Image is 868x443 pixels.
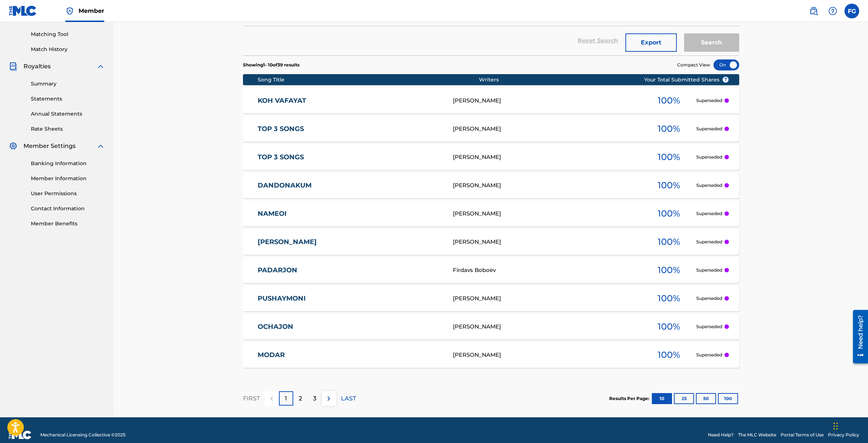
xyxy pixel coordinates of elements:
p: LAST [341,394,356,403]
span: 100 % [658,235,680,248]
p: FIRST [243,394,260,403]
iframe: Resource Center [847,307,868,366]
img: right [324,394,333,403]
span: Compact View [677,62,710,68]
p: 1 [285,394,287,403]
a: TOP 3 SONGS [258,125,443,133]
span: Mechanical Licensing Collective © 2025 [40,432,126,438]
div: Writers [479,76,668,84]
a: Need Help? [708,432,734,438]
a: Rate Sheets [31,125,105,133]
div: Перетащить [834,415,838,437]
div: [PERSON_NAME] [453,210,642,218]
a: TOP 3 SONGS [258,153,443,161]
a: OCHAJON [258,323,443,331]
a: KOH VAFAYAT [258,97,443,105]
img: Royalties [9,62,18,71]
p: Superseded [696,210,722,217]
p: Superseded [696,126,722,132]
span: 100 % [658,94,680,107]
p: Superseded [696,97,722,104]
p: Superseded [696,295,722,302]
div: Firdavs Boboev [453,266,642,275]
div: [PERSON_NAME] [453,125,642,133]
img: MLC Logo [9,6,37,16]
a: Member Benefits [31,220,105,228]
div: [PERSON_NAME] [453,351,642,359]
iframe: Chat Widget [831,408,868,443]
span: Royalties [23,62,51,71]
img: Top Rightsholder [65,7,74,15]
div: [PERSON_NAME] [453,238,642,246]
span: 100 % [658,179,680,192]
div: [PERSON_NAME] [453,323,642,331]
img: expand [96,142,105,150]
div: [PERSON_NAME] [453,153,642,161]
a: The MLC Website [738,432,776,438]
span: 100 % [658,348,680,362]
button: 50 [696,393,716,404]
span: 100 % [658,264,680,277]
a: Annual Statements [31,110,105,118]
span: 100 % [658,207,680,220]
a: NAMEOI [258,210,443,218]
a: Statements [31,95,105,103]
a: Summary [31,80,105,88]
img: search [809,7,818,15]
p: Showing 1 - 10 of 39 results [243,62,299,68]
button: 25 [674,393,694,404]
p: Superseded [696,352,722,358]
img: expand [96,62,105,71]
a: [PERSON_NAME] [258,238,443,246]
a: DANDONAKUM [258,181,443,190]
div: Help [825,4,840,18]
div: [PERSON_NAME] [453,181,642,190]
p: Results Per Page: [609,395,651,402]
a: Match History [31,46,105,53]
p: Superseded [696,323,722,330]
button: Export [625,33,677,52]
a: Contact Information [31,205,105,213]
img: logo [9,431,32,439]
a: Banking Information [31,160,105,167]
p: Superseded [696,239,722,245]
span: Your Total Submitted Shares [644,76,729,84]
div: Виджет чата [831,408,868,443]
button: 10 [652,393,672,404]
p: Superseded [696,154,722,160]
span: Member [79,7,104,15]
a: Privacy Policy [828,432,859,438]
img: help [828,7,837,15]
span: 100 % [658,292,680,305]
a: PADARJON [258,266,443,275]
span: 100 % [658,122,680,135]
a: Portal Terms of Use [781,432,824,438]
span: ? [723,77,729,83]
a: Public Search [806,4,821,18]
p: Superseded [696,267,722,273]
p: 2 [299,394,302,403]
a: User Permissions [31,190,105,197]
div: Song Title [258,76,479,84]
p: 3 [313,394,316,403]
span: Member Settings [23,142,76,150]
div: User Menu [845,4,859,18]
img: Member Settings [9,142,18,150]
p: Superseded [696,182,722,189]
div: [PERSON_NAME] [453,97,642,105]
a: PUSHAYMONI [258,294,443,303]
a: MODAR [258,351,443,359]
span: 100 % [658,320,680,333]
a: Member Information [31,175,105,182]
span: 100 % [658,150,680,164]
a: Matching Tool [31,30,105,38]
div: [PERSON_NAME] [453,294,642,303]
button: 100 [718,393,738,404]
